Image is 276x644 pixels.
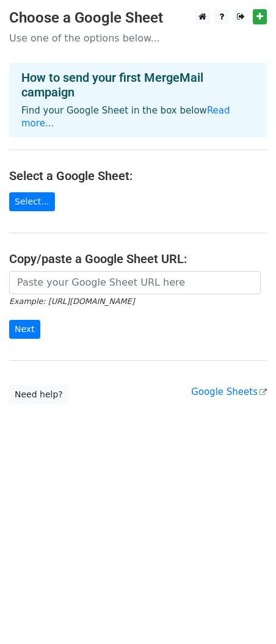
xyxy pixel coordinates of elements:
h3: Choose a Google Sheet [9,9,267,27]
h4: Select a Google Sheet: [9,168,267,183]
a: Select... [9,192,55,211]
input: Paste your Google Sheet URL here [9,271,261,294]
h4: How to send your first MergeMail campaign [21,70,255,99]
p: Find your Google Sheet in the box below [21,104,255,130]
a: Google Sheets [191,386,267,397]
input: Next [9,320,40,339]
a: Read more... [21,105,230,129]
small: Example: [URL][DOMAIN_NAME] [9,297,134,306]
a: Need help? [9,385,68,404]
p: Use one of the options below... [9,32,267,45]
h4: Copy/paste a Google Sheet URL: [9,251,267,266]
